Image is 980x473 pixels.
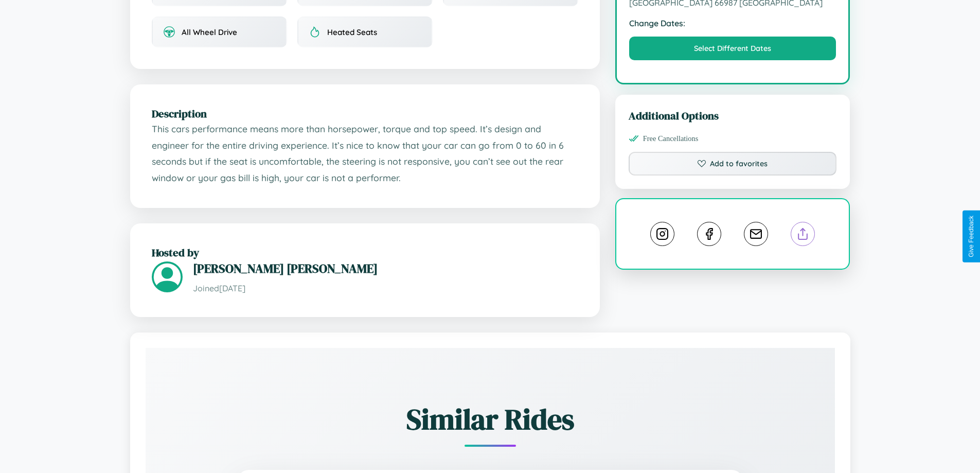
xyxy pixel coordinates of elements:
[327,27,377,37] span: Heated Seats
[152,245,578,260] h2: Hosted by
[629,37,836,60] button: Select Different Dates
[152,121,578,186] p: This cars performance means more than horsepower, torque and top speed. It’s design and engineer ...
[629,108,837,123] h3: Additional Options
[643,134,699,143] span: Free Cancellations
[193,281,578,296] p: Joined [DATE]
[629,18,836,28] strong: Change Dates:
[182,399,799,439] h2: Similar Rides
[629,152,837,176] button: Add to favorites
[193,260,578,277] h3: [PERSON_NAME] [PERSON_NAME]
[182,27,237,37] span: All Wheel Drive
[968,216,975,257] div: Give Feedback
[152,106,578,121] h2: Description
